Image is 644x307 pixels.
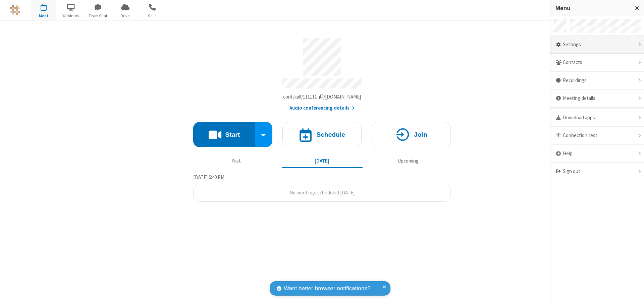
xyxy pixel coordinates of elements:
[283,94,361,100] span: Copy my meeting room link
[282,122,362,147] button: Schedule
[86,13,111,19] span: Team Chat
[283,93,361,101] button: Copy my meeting room linkCopy my meeting room link
[255,122,273,147] div: Start conference options
[140,13,165,19] span: Calls
[193,33,451,112] section: Account details
[550,127,644,145] div: Connection test
[550,36,644,54] div: Settings
[550,54,644,72] div: Contacts
[193,174,224,180] span: [DATE] 6:40 PM
[31,13,56,19] span: Meet
[372,122,451,147] button: Join
[196,155,277,167] button: Past
[58,13,84,19] span: Webinars
[193,122,255,147] button: Start
[284,284,370,293] span: Want better browser notifications?
[282,155,363,167] button: [DATE]
[225,131,240,138] h4: Start
[193,173,451,202] section: Today's Meetings
[555,5,629,11] h3: Menu
[10,5,20,15] img: QA Selenium DO NOT DELETE OR CHANGE
[368,155,448,167] button: Upcoming
[550,145,644,163] div: Help
[550,89,644,108] div: Meeting details
[550,72,644,90] div: Recordings
[316,131,345,138] h4: Schedule
[113,13,138,19] span: Drive
[289,104,355,112] button: Audio conferencing details
[627,290,639,302] iframe: Chat
[550,109,644,127] div: Download apps
[550,163,644,180] div: Sign out
[414,131,427,138] h4: Join
[289,189,355,196] span: No meetings scheduled [DATE]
